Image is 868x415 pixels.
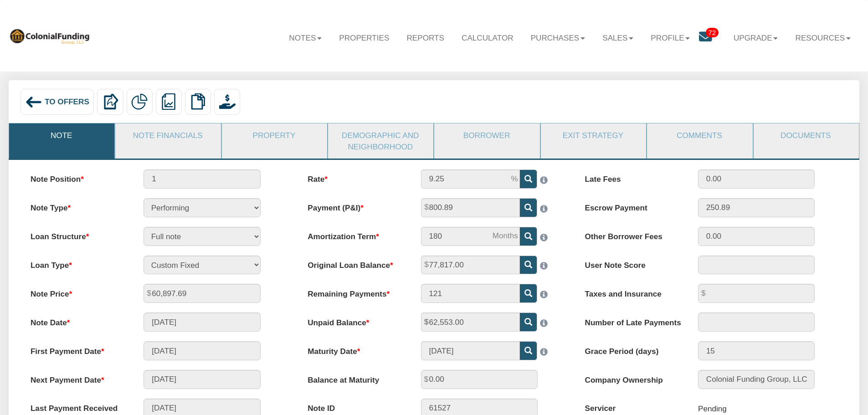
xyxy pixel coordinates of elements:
[21,198,134,214] label: Note Type
[787,25,859,51] a: Resources
[298,256,411,271] label: Original Loan Balance
[222,123,326,147] a: Property
[298,198,411,214] label: Payment (P&I)
[298,313,411,328] label: Unpaid Balance
[421,169,520,189] input: This field can contain only numeric characters
[190,93,206,110] img: copy.png
[144,313,260,332] input: MM/DD/YYYY
[298,169,411,185] label: Rate
[21,169,134,185] label: Note Position
[421,341,520,360] input: MM/DD/YYYY
[21,341,134,357] label: First Payment Date
[330,25,398,51] a: Properties
[298,341,411,357] label: Maturity Date
[21,313,134,328] label: Note Date
[453,25,522,51] a: Calculator
[144,341,260,360] input: MM/DD/YYYY
[131,93,148,110] img: partial.png
[754,123,858,147] a: Documents
[642,25,699,51] a: Profile
[575,227,689,242] label: Other Borrower Fees
[434,123,539,147] a: Borrower
[9,27,90,44] img: 569736
[575,399,689,414] label: Servicer
[25,93,42,111] img: back_arrow_left_icon.svg
[21,370,134,385] label: Next Payment Date
[699,25,725,52] a: 72
[398,25,453,51] a: Reports
[328,123,432,159] a: Demographic and Neighborhood
[725,25,787,51] a: Upgrade
[21,256,134,271] label: Loan Type
[21,284,134,299] label: Note Price
[102,93,118,110] img: export.svg
[575,169,689,185] label: Late Fees
[219,93,236,110] img: purchase_offer.png
[575,313,689,328] label: Number of Late Payments
[160,93,177,110] img: reports.png
[45,97,89,106] span: To Offers
[706,28,719,37] span: 72
[298,284,411,299] label: Remaining Payments
[522,25,594,51] a: Purchases
[575,256,689,271] label: User Note Score
[575,341,689,357] label: Grace Period (days)
[280,25,330,51] a: Notes
[575,284,689,299] label: Taxes and Insurance
[575,198,689,214] label: Escrow Payment
[298,399,411,414] label: Note ID
[647,123,751,147] a: Comments
[594,25,642,51] a: Sales
[21,399,134,414] label: Last Payment Received
[115,123,220,147] a: Note Financials
[298,370,411,385] label: Balance at Maturity
[575,370,689,385] label: Company Ownership
[9,123,113,147] a: Note
[298,227,411,242] label: Amortization Term
[21,227,134,242] label: Loan Structure
[144,370,260,389] input: MM/DD/YYYY
[541,123,645,147] a: Exit Strategy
